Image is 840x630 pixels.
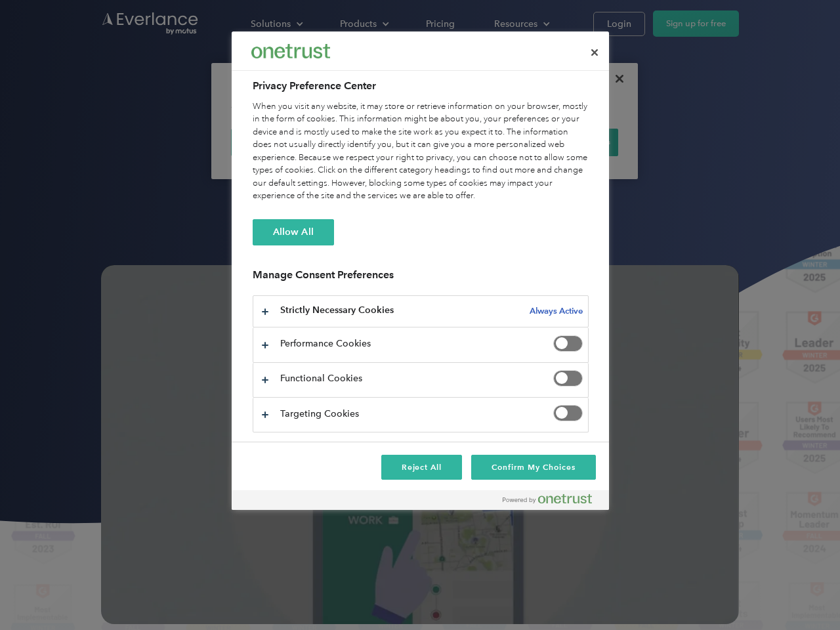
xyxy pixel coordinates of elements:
[232,31,609,510] div: Preference center
[253,100,589,203] div: When you visit any website, it may store or retrieve information on your browser, mostly in the f...
[253,219,334,245] button: Allow All
[253,268,589,289] h3: Manage Consent Preferences
[253,78,589,94] h2: Privacy Preference Center
[251,44,330,58] img: Everlance
[232,31,609,510] div: Privacy Preference Center
[96,78,163,106] input: Submit
[381,455,463,480] button: Reject All
[251,38,330,64] div: Everlance
[503,493,602,510] a: Powered by OneTrust Opens in a new Tab
[503,493,592,504] img: Powered by OneTrust Opens in a new Tab
[580,38,609,67] button: Close
[471,455,595,480] button: Confirm My Choices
